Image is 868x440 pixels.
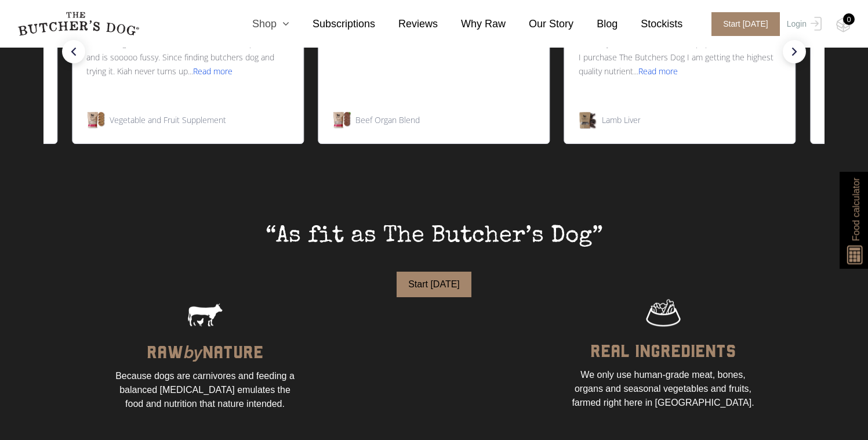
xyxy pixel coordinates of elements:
[438,16,506,32] a: Why Raw
[638,66,677,77] span: Read more
[849,178,863,241] span: Food calculator
[289,16,375,32] a: Subscriptions
[332,111,535,129] div: Navigate to Beef Organ Blend
[332,23,535,104] p: We have tried a few of the similar brands. My dog seems to like this one the best
[86,111,289,129] div: Navigate to Vegetable and Fruit Supplement
[783,40,806,63] div: next slide
[784,12,822,36] a: Login
[193,66,233,77] span: Read more
[836,17,851,33] img: TBD_Cart-Empty.png
[147,332,263,369] div: RAW NATURE
[573,16,618,32] a: Blog
[590,332,736,368] div: REAL INGREDIENTS
[601,116,640,125] span: Lamb Liver
[571,368,756,410] div: We only use human-grade meat, bones, organs and seasonal vegetables and fruits, farmed right here...
[843,13,855,25] div: 0
[229,16,289,32] a: Shop
[184,338,202,363] span: by
[578,23,781,104] p: The owners of The Butcher’s dog are a lovely couple that only wants the best for our pups. I know...
[397,272,471,297] button: Start [DATE]
[86,23,289,104] p: We have always done a mixed of raw and cooked food for our dogs. Kiah is Aussie [PERSON_NAME] poo...
[375,16,438,32] a: Reviews
[110,116,226,125] span: Vegetable and Fruit Supplement
[112,272,756,297] a: Start [DATE]
[112,219,756,272] div: “As fit as The Butcher’s Dog”
[618,16,682,32] a: Stockists
[355,116,420,125] span: Beef Organ Blend
[506,16,573,32] a: Our Story
[62,40,85,63] div: previous slide
[112,369,298,411] div: Because dogs are carnivores and feeding a balanced [MEDICAL_DATA] emulates the food and nutrition...
[578,111,781,129] div: Navigate to Lamb Liver
[700,12,784,36] a: Start [DATE]
[711,12,780,36] span: Start [DATE]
